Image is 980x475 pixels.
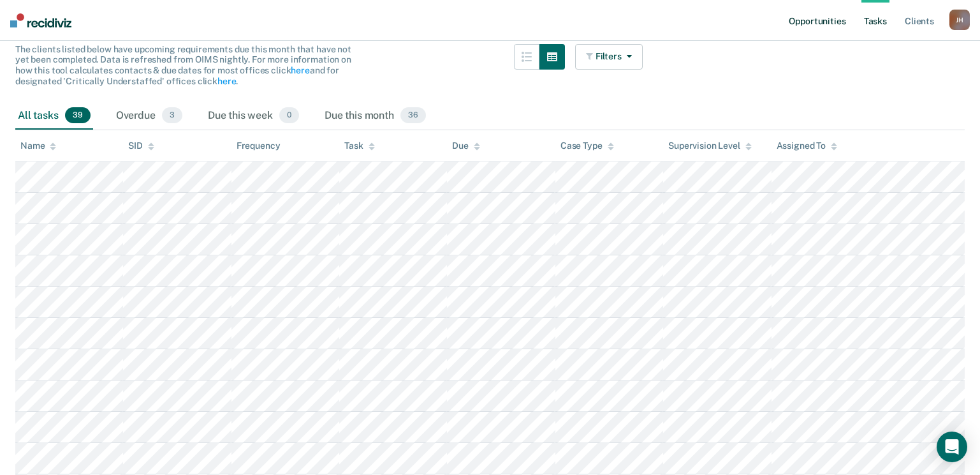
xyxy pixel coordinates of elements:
div: Task [344,140,374,151]
a: here [291,65,309,75]
div: Case Type [560,140,614,151]
div: Due this month36 [322,102,428,130]
div: Due this week0 [205,102,302,130]
div: Overdue3 [113,102,185,130]
span: 36 [400,107,426,124]
div: Due [452,140,480,151]
div: Supervision Level [668,140,752,151]
div: Name [20,140,56,151]
span: The clients listed below have upcoming requirements due this month that have not yet been complet... [15,44,351,86]
span: 3 [162,107,182,124]
img: Recidiviz [10,13,71,27]
div: SID [128,140,154,151]
div: Open Intercom Messenger [937,432,967,462]
span: 39 [65,107,91,124]
div: J H [949,10,970,30]
a: here [217,76,236,86]
button: Filters [575,44,643,70]
button: JH [949,10,970,30]
div: Frequency [237,140,281,151]
div: Assigned To [777,140,837,151]
div: All tasks39 [15,102,93,130]
span: 0 [279,107,299,124]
